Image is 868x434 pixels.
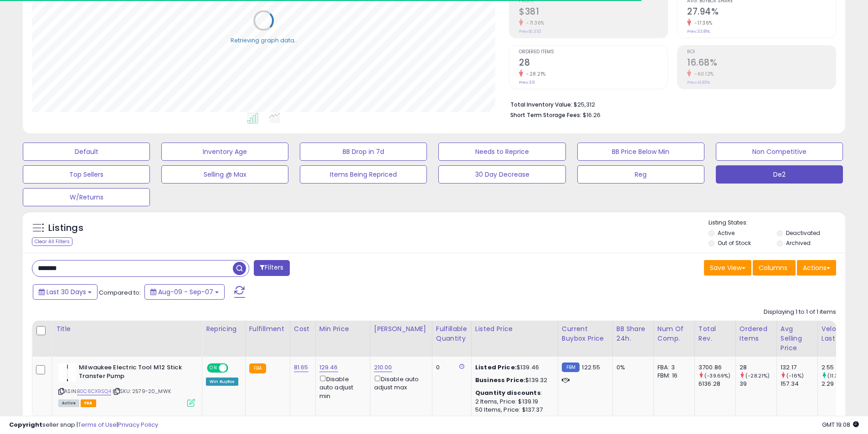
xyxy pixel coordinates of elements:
[438,165,565,184] button: 30 Day Decrease
[822,420,859,429] span: 2025-10-8 19:08 GMT
[23,165,150,184] button: Top Sellers
[718,229,734,237] label: Active
[699,380,735,388] div: 6136.28
[764,308,836,317] div: Displaying 1 to 1 of 1 items
[716,143,843,161] button: Non Competitive
[562,324,609,343] div: Current Buybox Price
[23,188,150,206] button: W/Returns
[827,372,847,379] small: (11.35%)
[786,239,811,247] label: Archived
[657,372,688,380] div: FBM: 16
[797,260,836,276] button: Actions
[657,363,688,372] div: FBA: 3
[319,363,338,372] a: 129.46
[616,324,650,343] div: BB Share 24h.
[475,398,551,406] div: 2 Items, Price: $139.19
[616,363,647,372] div: 0%
[740,363,776,372] div: 28
[510,111,581,119] b: Short Term Storage Fees:
[577,143,704,161] button: BB Price Below Min
[99,288,141,297] span: Compared to:
[206,378,238,386] div: Win BuyBox
[510,101,572,108] b: Total Inventory Value:
[158,287,213,296] span: Aug-09 - Sep-07
[822,324,855,343] div: Velocity Last 30d
[716,165,843,184] button: De2
[475,406,551,414] div: 50 Items, Price: $137.37
[206,324,241,334] div: Repricing
[519,29,541,34] small: Prev: $1,332
[475,389,551,397] div: :
[231,36,297,44] div: Retrieving graph data..
[227,364,241,372] span: OFF
[699,363,735,372] div: 3700.86
[687,29,710,34] small: Prev: 33.81%
[438,143,565,161] button: Needs to Reprice
[300,143,427,161] button: BB Drop in 7d
[9,421,158,429] div: seller snap | |
[709,219,845,227] p: Listing States:
[23,143,150,161] button: Default
[78,420,117,429] a: Terms of Use
[523,71,546,77] small: -28.21%
[374,324,428,334] div: [PERSON_NAME]
[781,324,814,353] div: Avg Selling Price
[300,165,427,184] button: Items Being Repriced
[704,372,730,379] small: (-39.69%)
[822,363,858,372] div: 2.55
[249,324,286,334] div: Fulfillment
[687,50,836,55] span: ROI
[249,363,266,373] small: FBA
[786,229,820,237] label: Deactivated
[58,363,195,406] div: ASIN:
[687,6,836,19] h2: 27.94%
[759,263,787,272] span: Columns
[32,237,72,246] div: Clear All Filters
[582,363,600,372] span: 122.55
[161,165,288,184] button: Selling @ Max
[9,420,42,429] strong: Copyright
[56,324,198,334] div: Title
[519,80,535,85] small: Prev: 39
[781,363,817,372] div: 132.17
[81,399,96,407] span: FBA
[58,399,79,407] span: All listings currently available for purchase on Amazon
[58,363,77,382] img: 21dT8j84nlL._SL40_.jpg
[208,364,219,372] span: ON
[687,57,836,70] h2: 16.68%
[519,6,668,19] h2: $381
[740,324,773,343] div: Ordered Items
[745,372,770,379] small: (-28.21%)
[161,143,288,161] button: Inventory Age
[475,324,554,334] div: Listed Price
[519,50,668,55] span: Ordered Items
[699,324,732,343] div: Total Rev.
[113,388,171,395] span: | SKU: 2579-20_MWK
[436,363,464,372] div: 0
[740,380,776,388] div: 39
[475,376,551,384] div: $139.32
[718,239,751,247] label: Out of Stock
[753,260,796,276] button: Columns
[48,222,83,235] h5: Listings
[33,284,98,300] button: Last 30 Days
[704,260,751,276] button: Save View
[523,20,544,26] small: -71.36%
[781,380,817,388] div: 157.34
[583,111,601,119] span: $16.26
[519,57,668,70] h2: 28
[577,165,704,184] button: Reg
[374,363,392,372] a: 210.00
[294,324,312,334] div: Cost
[475,388,541,397] b: Quantity discounts
[294,363,308,372] a: 81.65
[786,372,804,379] small: (-16%)
[822,380,858,388] div: 2.29
[144,284,225,300] button: Aug-09 - Sep-07
[562,363,580,372] small: FBM
[687,80,710,85] small: Prev: 41.83%
[254,260,289,276] button: Filters
[691,20,713,26] small: -17.36%
[475,363,551,372] div: $139.46
[436,324,467,343] div: Fulfillable Quantity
